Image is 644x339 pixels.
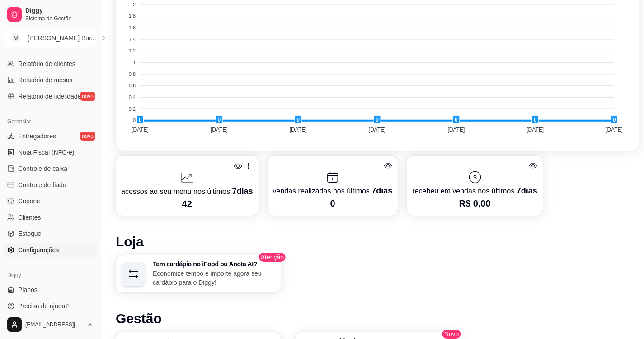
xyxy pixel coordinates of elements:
h1: Loja [116,234,639,250]
tspan: 0 [133,118,136,123]
h1: Gestão [116,311,639,327]
span: M [11,33,20,42]
span: Cupons [18,197,40,206]
tspan: [DATE] [211,127,228,133]
tspan: 1.8 [129,13,136,19]
span: 7 dias [371,186,392,195]
a: Entregadoresnovo [4,129,97,143]
a: Planos [4,282,97,297]
span: Entregadores [18,132,56,141]
span: Relatório de clientes [18,59,75,68]
p: vendas realizadas nos últimos [273,184,393,197]
tspan: 2 [133,2,136,7]
span: 7 dias [232,187,253,196]
button: Tem cardápio no iFood ou Anota AI?Economize tempo e importe agora seu cardápio para o Diggy! [116,255,281,292]
tspan: [DATE] [369,127,386,133]
span: Estoque [18,229,41,238]
a: Controle de caixa [4,161,97,176]
tspan: 1 [133,60,136,65]
a: DiggySistema de Gestão [4,4,97,25]
div: Diggy [4,268,97,282]
span: Atenção [258,252,287,263]
tspan: [DATE] [606,127,623,133]
a: Controle de fiado [4,178,97,192]
a: Cupons [4,194,97,208]
span: Relatório de fidelidade [18,92,81,101]
a: Nota Fiscal (NFC-e) [4,145,97,160]
p: R$ 0,00 [412,197,537,210]
tspan: 1.6 [129,25,136,30]
span: Controle de caixa [18,164,67,173]
a: Relatório de mesas [4,73,97,87]
tspan: 1.2 [129,48,136,53]
span: 7 dias [517,186,537,195]
div: [PERSON_NAME] Bur ... [28,33,96,42]
p: Economize tempo e importe agora seu cardápio para o Diggy! [153,269,275,287]
tspan: 0.6 [129,83,136,88]
tspan: [DATE] [447,127,465,133]
p: acessos ao seu menu nos últimos [121,185,253,198]
span: Relatório de mesas [18,75,73,85]
tspan: 0.8 [129,71,136,77]
a: Estoque [4,226,97,241]
a: Precisa de ajuda? [4,299,97,313]
tspan: 0.2 [129,106,136,112]
tspan: [DATE] [132,127,149,133]
button: Select a team [4,29,97,47]
span: Controle de fiado [18,180,66,189]
tspan: 1.4 [129,37,136,42]
div: Gerenciar [4,114,97,129]
button: [EMAIL_ADDRESS][DOMAIN_NAME] [4,314,97,335]
p: 42 [121,198,253,210]
span: Planos [18,285,38,294]
span: Precisa de ajuda? [18,301,69,311]
span: Sistema de Gestão [25,15,94,22]
a: Clientes [4,210,97,225]
tspan: [DATE] [290,127,307,133]
span: Clientes [18,213,41,222]
a: Configurações [4,243,97,257]
span: [EMAIL_ADDRESS][DOMAIN_NAME] [25,321,83,328]
p: recebeu em vendas nos últimos [412,184,537,197]
span: Nota Fiscal (NFC-e) [18,148,74,157]
tspan: 0.4 [129,94,136,100]
h3: Tem cardápio no iFood ou Anota AI? [153,261,275,267]
tspan: [DATE] [526,127,544,133]
a: Relatório de fidelidadenovo [4,89,97,104]
p: 0 [273,197,393,210]
a: Relatório de clientes [4,56,97,71]
span: Diggy [25,7,94,15]
span: Configurações [18,245,59,254]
